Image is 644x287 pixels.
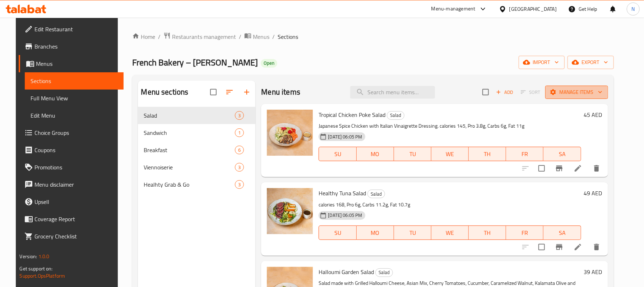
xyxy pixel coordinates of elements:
span: Menus [253,32,269,41]
button: SU [319,147,356,161]
div: items [235,128,244,137]
span: Salad [376,268,393,277]
div: Breakfast6 [138,141,255,159]
span: Viennoiserie [144,163,235,172]
span: Sections [278,32,298,41]
span: MO [360,149,391,159]
nav: breadcrumb [132,32,613,41]
span: Grocery Checklist [34,232,117,241]
span: 6 [235,147,244,154]
button: TU [394,147,431,161]
a: Support.OpsPlatform [19,271,65,281]
div: Sandwich1 [138,124,255,141]
a: Menus [244,32,269,41]
button: Branch-specific-item [551,238,568,256]
div: [GEOGRAPHIC_DATA] [509,5,557,13]
span: Add item [493,87,516,98]
span: Menus [36,59,117,68]
span: TH [472,149,503,159]
span: Coupons [34,146,117,154]
span: Restaurants management [172,32,236,41]
li: / [239,32,241,41]
span: Salad [144,111,235,120]
div: Healhty Grab & Go [144,180,235,189]
button: WE [431,225,469,240]
span: MO [360,228,391,238]
button: Add [493,87,516,98]
span: Version: [19,252,37,261]
div: Menu-management [431,5,476,13]
span: Promotions [34,163,117,172]
button: FR [506,147,543,161]
span: Edit Restaurant [34,25,117,33]
span: Coverage Report [34,215,117,223]
p: Japanese Spice Chicken with Italian Vinaigrette Dressing. calories 145, Pro 3.8g, Carbs 6g, Fat 11g [319,122,581,131]
a: Edit menu item [574,243,582,251]
span: 1 [235,129,244,136]
span: SU [322,228,353,238]
span: Select to update [534,240,549,255]
div: Salad [367,190,385,198]
span: [DATE] 06:05 PM [325,133,365,140]
span: Select all sections [206,85,221,100]
div: Sandwich [144,128,235,137]
span: TU [397,149,428,159]
span: Upsell [34,197,117,206]
span: export [573,58,608,67]
span: 3 [235,181,244,188]
button: delete [588,238,605,256]
a: Edit Restaurant [19,20,123,38]
span: import [524,58,559,67]
span: 3 [235,164,244,171]
span: TU [397,228,428,238]
input: search [350,86,435,99]
h6: 39 AED [584,267,602,277]
span: Halloumi Garden Salad [319,266,374,277]
span: 1.0.0 [38,252,50,261]
span: Full Menu View [31,94,117,102]
span: SU [322,149,353,159]
span: FR [509,149,541,159]
span: [DATE] 06:05 PM [325,212,365,219]
div: items [235,111,244,120]
button: WE [431,147,469,161]
span: Tropical Chicken Poke Salad [319,109,385,120]
li: / [158,32,161,41]
span: Edit Menu [31,111,117,120]
span: Breakfast [144,146,235,154]
span: Select section [478,85,493,100]
h6: 49 AED [584,188,602,198]
div: items [235,146,244,154]
a: Coverage Report [19,210,123,228]
span: Sections [31,77,117,85]
span: Menu disclaimer [34,180,117,189]
span: Select section first [516,87,545,98]
span: Healthy Tuna Salad [319,188,366,199]
button: SA [543,147,581,161]
a: Sections [25,72,123,90]
a: Edit Menu [25,107,123,124]
a: Full Menu View [25,90,123,107]
div: Healhty Grab & Go3 [138,176,255,193]
a: Branches [19,38,123,55]
button: Add section [238,83,255,101]
img: Healthy Tuna Salad [267,188,313,234]
a: Grocery Checklist [19,228,123,245]
a: Promotions [19,159,123,176]
span: French Bakery – [PERSON_NAME] [132,54,258,70]
button: SU [319,225,356,240]
a: Edit menu item [574,164,582,173]
h6: 45 AED [584,110,602,120]
span: Branches [34,42,117,51]
a: Restaurants management [163,32,236,41]
button: export [567,56,614,69]
button: delete [588,160,605,177]
img: Tropical Chicken Poke Salad [267,110,313,156]
span: Choice Groups [34,128,117,137]
div: Salad3 [138,107,255,124]
span: N [631,5,635,13]
span: Salad [387,111,404,119]
button: SA [543,225,581,240]
a: Coupons [19,141,123,159]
